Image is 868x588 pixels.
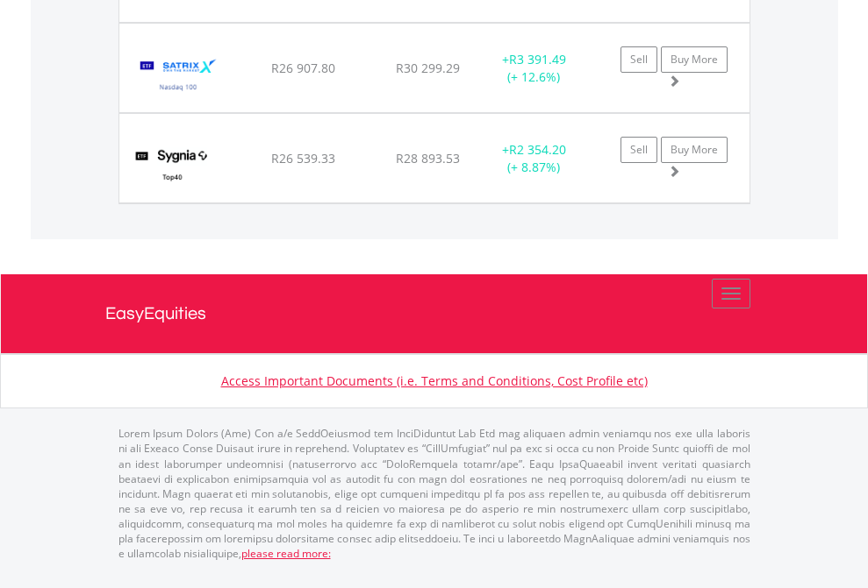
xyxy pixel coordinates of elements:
span: R26 907.80 [271,60,335,76]
a: Access Important Documents (i.e. Terms and Conditions, Cost Profile etc) [221,372,648,389]
span: R2 354.20 [509,141,566,158]
img: EQU.ZA.SYGT40.png [128,136,217,198]
div: + (+ 12.6%) [479,51,589,86]
a: please read more: [241,546,331,561]
a: Sell [621,46,657,73]
div: + (+ 8.87%) [479,141,589,176]
a: Buy More [661,46,728,73]
img: EQU.ZA.STXNDQ.png [128,46,229,108]
span: R26 539.33 [271,150,335,166]
a: Sell [621,137,657,163]
a: Buy More [661,137,728,163]
span: R30 299.29 [396,60,460,76]
p: Lorem Ipsum Dolors (Ame) Con a/e SeddOeiusmod tem InciDiduntut Lab Etd mag aliquaen admin veniamq... [118,426,750,561]
span: R28 893.53 [396,150,460,166]
span: R3 391.49 [509,51,566,67]
a: EasyEquities [105,274,764,353]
